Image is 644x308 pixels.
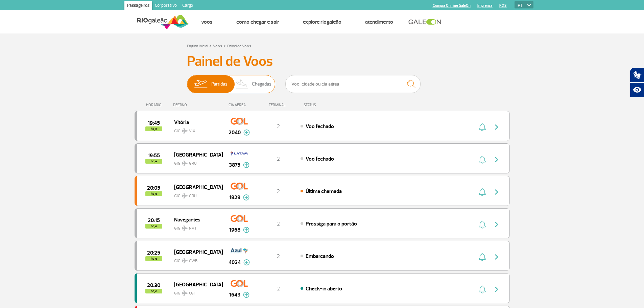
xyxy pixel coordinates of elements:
[145,126,162,131] span: hoje
[209,42,212,49] a: >
[124,1,152,11] a: Passageiros
[479,220,486,229] img: sino-painel-voo.svg
[493,285,501,293] img: seta-direita-painel-voo.svg
[229,161,240,169] span: 3875
[147,251,160,255] span: 2025-09-29 20:25:00
[479,285,486,293] img: sino-painel-voo.svg
[277,123,280,130] span: 2
[243,259,250,265] img: mais-info-painel-voo.svg
[306,220,357,227] span: Prossiga para o portão
[182,290,188,296] img: destiny_airplane.svg
[243,292,249,298] img: mais-info-painel-voo.svg
[229,193,240,202] span: 1929
[174,150,217,159] span: [GEOGRAPHIC_DATA]
[174,157,217,167] span: GIG
[189,128,195,134] span: VIX
[306,285,342,292] span: Check-in aberto
[187,53,457,70] h3: Painel de Voos
[229,128,241,137] span: 2040
[145,191,162,196] span: hoje
[277,285,280,292] span: 2
[243,227,249,233] img: mais-info-painel-voo.svg
[189,193,197,199] span: GRU
[174,222,217,232] span: GIG
[477,3,493,8] a: Imprensa
[479,188,486,196] img: sino-painel-voo.svg
[229,291,240,299] span: 1643
[182,193,188,198] img: destiny_airplane.svg
[187,44,208,49] a: Página Inicial
[306,188,342,195] span: Última chamada
[479,253,486,261] img: sino-painel-voo.svg
[174,247,217,256] span: [GEOGRAPHIC_DATA]
[147,186,160,190] span: 2025-09-29 20:05:00
[189,290,196,297] span: CGH
[493,253,501,261] img: seta-direita-painel-voo.svg
[148,218,160,223] span: 2025-09-29 20:15:00
[493,220,501,229] img: seta-direita-painel-voo.svg
[630,82,644,97] button: Abrir recursos assistivos.
[174,254,217,264] span: GIG
[499,3,507,8] a: RQS
[365,19,393,25] a: Atendimento
[243,162,249,168] img: mais-info-painel-voo.svg
[229,226,240,234] span: 1968
[493,123,501,131] img: seta-direita-painel-voo.svg
[182,258,188,263] img: destiny_airplane.svg
[277,188,280,195] span: 2
[479,156,486,164] img: sino-painel-voo.svg
[145,159,162,164] span: hoje
[256,103,300,107] div: TERMINAL
[303,19,341,25] a: Explore RIOgaleão
[243,129,250,136] img: mais-info-painel-voo.svg
[201,19,213,25] a: Voos
[189,161,197,167] span: GRU
[433,3,471,8] a: Compra On-line GaleOn
[174,118,217,126] span: Vitória
[190,75,211,93] img: slider-embarque
[285,75,421,93] input: Voo, cidade ou cia aérea
[174,280,217,289] span: [GEOGRAPHIC_DATA]
[173,103,222,107] div: DESTINO
[145,256,162,261] span: hoje
[152,1,180,11] a: Corporativo
[277,253,280,260] span: 2
[180,1,196,11] a: Cargo
[147,283,160,288] span: 2025-09-29 20:30:00
[493,188,501,196] img: seta-direita-painel-voo.svg
[145,289,162,293] span: hoje
[227,44,251,49] a: Painel de Voos
[189,258,197,264] span: CWB
[182,226,188,231] img: destiny_airplane.svg
[174,189,217,199] span: GIG
[174,183,217,191] span: [GEOGRAPHIC_DATA]
[232,75,252,93] img: slider-desembarque
[252,75,271,93] span: Chegadas
[306,123,334,130] span: Voo fechado
[213,44,222,49] a: Voos
[277,220,280,227] span: 2
[182,161,188,166] img: destiny_airplane.svg
[222,103,256,107] div: CIA AÉREA
[306,156,334,162] span: Voo fechado
[148,153,160,158] span: 2025-09-29 19:55:00
[277,156,280,162] span: 2
[137,103,173,107] div: HORÁRIO
[479,123,486,131] img: sino-painel-voo.svg
[229,258,241,266] span: 4024
[211,75,228,93] span: Partidas
[243,194,249,200] img: mais-info-painel-voo.svg
[148,121,160,125] span: 2025-09-29 19:45:00
[174,287,217,297] span: GIG
[630,68,644,82] button: Abrir tradutor de língua de sinais.
[223,42,226,49] a: >
[493,156,501,164] img: seta-direita-painel-voo.svg
[174,124,217,134] span: GIG
[182,128,188,134] img: destiny_airplane.svg
[174,215,217,224] span: Navegantes
[300,103,355,107] div: STATUS
[306,253,334,260] span: Embarcando
[236,19,279,25] a: Como chegar e sair
[189,226,197,232] span: NVT
[630,68,644,97] div: Plugin de acessibilidade da Hand Talk.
